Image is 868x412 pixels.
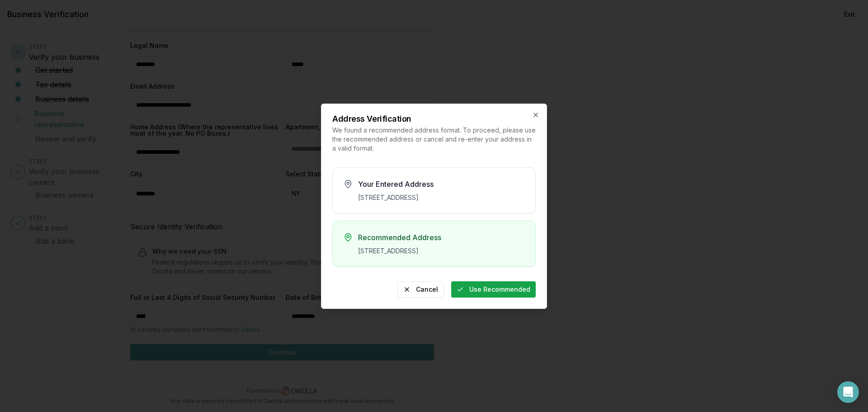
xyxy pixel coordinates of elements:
[358,232,524,243] h3: Recommended Address
[358,179,524,189] h3: Your Entered Address
[397,281,444,298] button: Cancel
[358,246,524,256] div: [STREET_ADDRESS]
[451,281,536,298] button: Use Recommended
[332,115,536,123] h2: Address Verification
[358,193,524,202] div: [STREET_ADDRESS]
[332,126,536,153] p: We found a recommended address format. To proceed, please use the recommended address or cancel a...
